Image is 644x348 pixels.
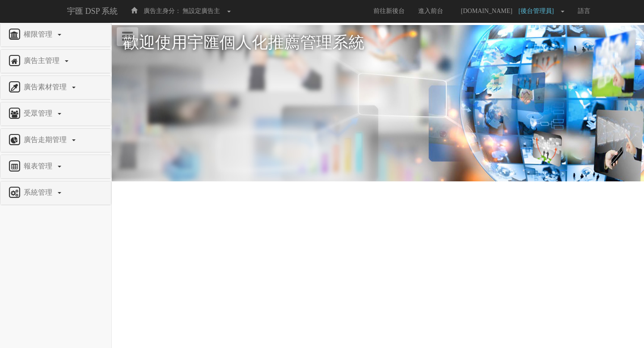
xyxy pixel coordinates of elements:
[21,57,64,64] span: 廣告主管理
[7,159,104,174] a: 報表管理
[7,107,104,121] a: 受眾管理
[7,133,104,147] a: 廣告走期管理
[21,162,57,170] span: 報表管理
[182,8,220,14] span: 無設定廣告主
[518,8,558,14] span: [後台管理員]
[21,83,71,91] span: 廣告素材管理
[144,8,181,14] span: 廣告主身分：
[7,186,104,200] a: 系統管理
[7,80,104,95] a: 廣告素材管理
[21,109,57,117] span: 受眾管理
[457,8,517,14] span: [DOMAIN_NAME]
[123,34,633,52] h1: 歡迎使用宇匯個人化推薦管理系統
[21,189,57,196] span: 系統管理
[21,136,71,143] span: 廣告走期管理
[21,30,57,38] span: 權限管理
[7,28,104,42] a: 權限管理
[7,54,104,68] a: 廣告主管理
